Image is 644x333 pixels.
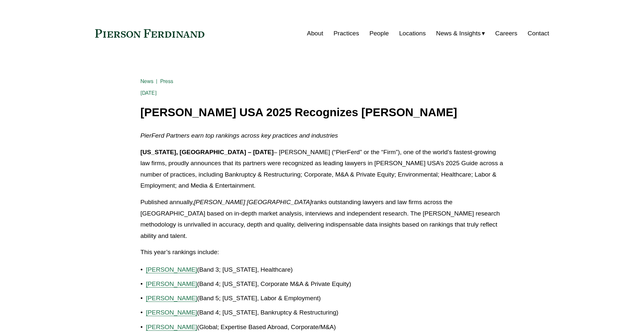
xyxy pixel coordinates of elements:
[146,322,504,333] p: (Global; Expertise Based Abroad, Corporate/M&A)
[140,147,504,191] p: – [PERSON_NAME] (“PierFerd” or the “Firm”), one of the world’s fastest-growing law firms, proudly...
[436,27,485,40] a: folder dropdown
[140,197,504,241] p: Published annually, ranks outstanding lawyers and law firms across the [GEOGRAPHIC_DATA] based on...
[140,149,274,155] strong: [US_STATE], [GEOGRAPHIC_DATA] – [DATE]
[146,307,504,318] p: (Band 4; [US_STATE], Bankruptcy & Restructuring)
[140,106,504,119] h1: [PERSON_NAME] USA 2025 Recognizes [PERSON_NAME]
[160,78,174,84] a: Press
[146,295,197,302] a: [PERSON_NAME]
[146,324,197,330] a: [PERSON_NAME]
[146,309,197,316] a: [PERSON_NAME]
[334,27,359,40] a: Practices
[436,28,481,39] span: News & Insights
[307,27,323,40] a: About
[146,280,197,287] a: [PERSON_NAME]
[146,278,504,290] p: (Band 4; [US_STATE], Corporate M&A & Private Equity)
[146,266,197,273] a: [PERSON_NAME]
[399,27,426,40] a: Locations
[140,90,157,96] span: [DATE]
[528,27,549,40] a: Contact
[495,27,517,40] a: Careers
[146,264,504,276] p: (Band 3; [US_STATE], Healthcare)
[140,78,154,84] a: News
[194,199,312,205] em: [PERSON_NAME] [GEOGRAPHIC_DATA]
[140,132,338,139] em: PierFerd Partners earn top rankings across key practices and industries
[140,247,504,258] p: This year’s rankings include:
[146,293,504,304] p: (Band 5; [US_STATE], Labor & Employment)
[370,27,389,40] a: People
